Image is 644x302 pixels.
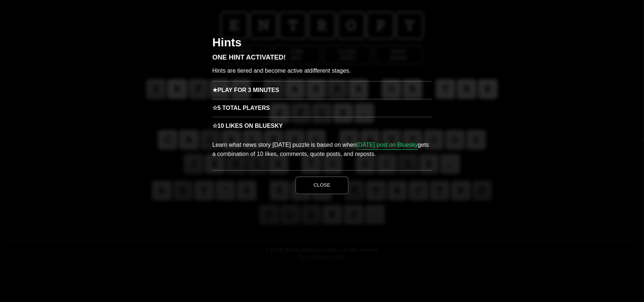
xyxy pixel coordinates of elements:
p: Hints are tiered and become active at [212,66,432,81]
h3: Play for 3 minutes [212,81,432,99]
button: Close [295,176,349,194]
h2: Hints [212,37,432,54]
span: ★ [212,81,217,99]
h3: 5 Total Players [212,99,432,117]
a: [DATE] post on Bluesky [357,141,418,150]
span: ☆ [212,99,217,117]
span: different stages. [309,68,351,74]
h3: One Hint Activated! [212,54,432,66]
h3: 10 Likes on Bluesky [212,117,432,135]
span: ☆ [212,117,217,135]
p: Learn what news story [DATE] puzzle is based on when gets a combination of 10 likes, comments, qu... [212,135,432,170]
